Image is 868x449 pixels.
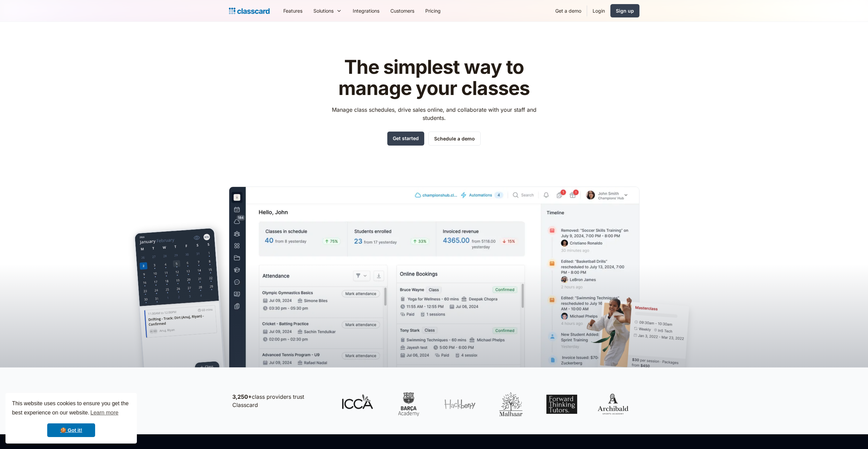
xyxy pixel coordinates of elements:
a: Schedule a demo [428,132,481,146]
strong: 3,250+ [232,393,252,400]
a: Get started [387,132,424,146]
a: dismiss cookie message [47,423,95,437]
a: Features [278,3,308,18]
a: Login [587,3,610,18]
div: cookieconsent [5,393,137,444]
p: Manage class schedules, drive sales online, and collaborate with your staff and students. [325,106,543,122]
h1: The simplest way to manage your classes [325,57,543,99]
span: This website uses cookies to ensure you get the best experience on our website. [12,399,130,418]
div: Solutions [308,3,347,18]
a: learn more about cookies [89,408,119,418]
p: class providers trust Classcard [232,393,328,409]
div: Sign up [616,7,634,14]
a: Pricing [420,3,446,18]
a: Get a demo [550,3,587,18]
a: Integrations [347,3,385,18]
a: Sign up [610,4,639,17]
a: home [229,6,270,16]
div: Solutions [313,7,334,14]
a: Customers [385,3,420,18]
